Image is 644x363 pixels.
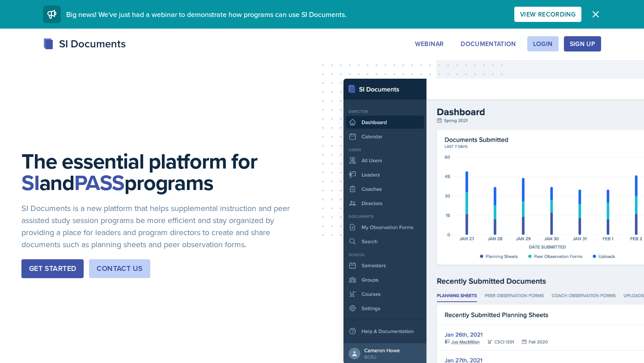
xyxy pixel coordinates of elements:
[89,259,150,278] button: Contact Us
[21,259,84,278] button: Get Started
[409,36,449,51] button: Webinar
[520,11,576,18] div: View Recording
[570,40,595,47] div: Sign Up
[455,36,522,51] button: Documentation
[564,36,601,51] button: Sign Up
[415,40,444,47] div: Webinar
[29,263,76,274] div: Get Started
[533,40,553,47] div: Login
[514,7,581,22] button: View Recording
[66,9,347,19] span: Big news! We've just had a webinar to demonstrate how programs can use SI Documents.
[527,36,559,51] button: Login
[461,40,516,47] div: Documentation
[43,36,126,52] div: SI Documents
[97,263,143,274] div: Contact Us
